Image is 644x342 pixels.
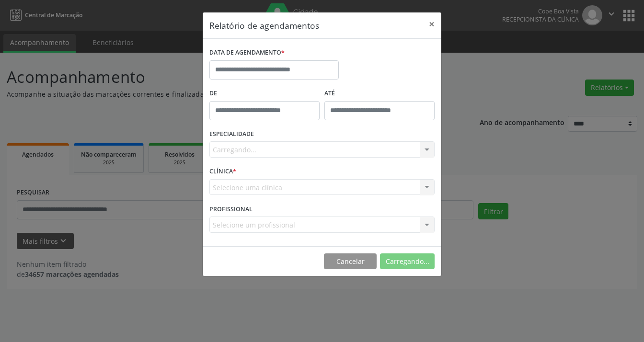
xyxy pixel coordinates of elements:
[324,253,377,270] button: Cancelar
[422,12,441,36] button: Close
[324,86,435,101] label: ATÉ
[209,127,254,142] label: ESPECIALIDADE
[209,202,253,217] label: PROFISSIONAL
[380,253,435,270] button: Carregando...
[209,46,285,60] label: DATA DE AGENDAMENTO
[209,164,236,179] label: CLÍNICA
[209,86,320,101] label: De
[209,19,319,32] h5: Relatório de agendamentos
